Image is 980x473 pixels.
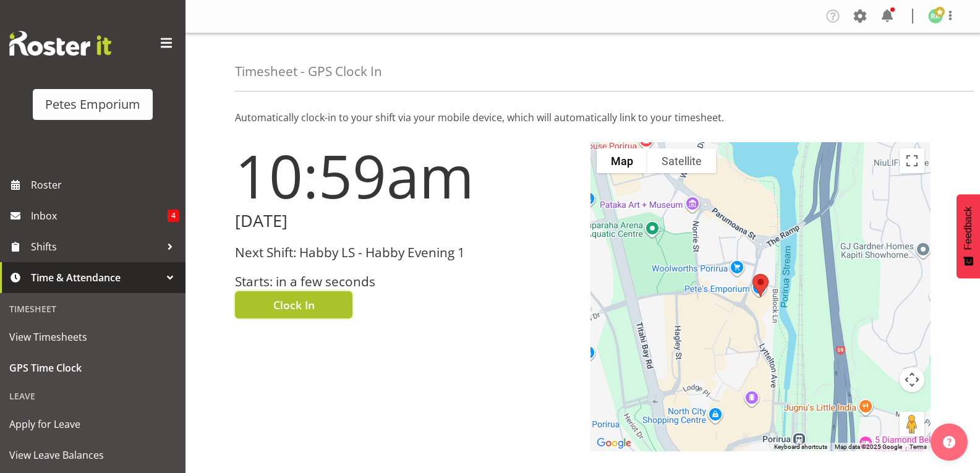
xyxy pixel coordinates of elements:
[9,359,176,377] span: GPS Time Clock
[235,291,352,318] button: Clock In
[168,210,179,222] span: 4
[900,367,924,392] button: Map camera controls
[835,443,902,450] span: Map data ©2025 Google
[900,412,924,437] button: Drag Pegman onto the map to open Street View
[31,207,168,225] span: Inbox
[594,435,634,451] a: Open this area in Google Maps (opens a new window)
[900,148,924,173] button: Toggle fullscreen view
[594,435,634,451] img: Google
[235,110,931,125] p: Automatically clock-in to your shift via your mobile device, which will automatically link to you...
[647,148,716,173] button: Show satellite imagery
[235,211,576,231] h2: [DATE]
[3,440,182,471] a: View Leave Balances
[3,383,182,409] div: Leave
[31,268,161,287] span: Time & Attendance
[9,446,176,464] span: View Leave Balances
[957,194,980,278] button: Feedback - Show survey
[273,297,315,313] span: Clock In
[3,352,182,383] a: GPS Time Clock
[235,275,576,289] h3: Starts: in a few seconds
[3,322,182,352] a: View Timesheets
[963,207,974,250] span: Feedback
[235,142,576,209] h1: 10:59am
[774,443,827,451] button: Keyboard shortcuts
[3,296,182,322] div: Timesheet
[45,95,140,114] div: Petes Emporium
[235,245,576,260] h3: Next Shift: Habby LS - Habby Evening 1
[3,409,182,440] a: Apply for Leave
[9,328,176,346] span: View Timesheets
[943,436,955,448] img: help-xxl-2.png
[31,237,161,256] span: Shifts
[928,9,943,23] img: ruth-robertson-taylor722.jpg
[31,176,179,194] span: Roster
[597,148,647,173] button: Show street map
[9,31,111,56] img: Rosterit website logo
[235,64,382,79] h4: Timesheet - GPS Clock In
[9,415,176,433] span: Apply for Leave
[910,443,927,450] a: Terms (opens in new tab)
